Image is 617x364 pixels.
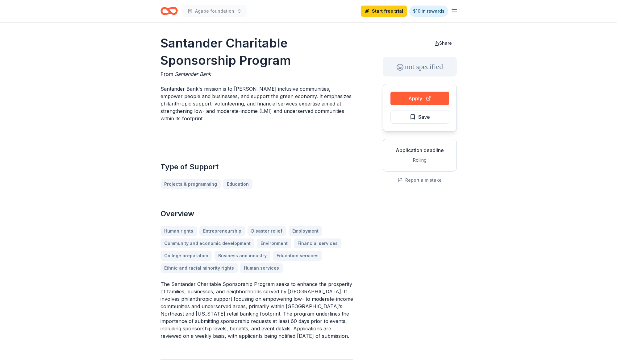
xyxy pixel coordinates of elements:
p: The Santander Charitable Sponsorship Program seeks to enhance the prosperity of families, busines... [161,280,353,340]
button: Save [390,110,449,124]
div: not specified [383,57,457,77]
a: Projects & programming [161,179,221,189]
h2: Type of Support [161,162,353,172]
span: Save [418,113,430,121]
h2: Overview [161,209,353,219]
div: Rolling [388,156,452,164]
button: Apply [390,92,449,105]
div: Application deadline [388,147,452,154]
span: Santander Bank [175,71,211,77]
div: From [161,70,353,78]
h1: Santander Charitable Sponsorship Program [161,35,353,69]
button: Agape foundation [183,5,247,17]
p: Santander Bank's mission is to [PERSON_NAME] inclusive communities, empower people and businesses... [161,85,353,122]
button: Report a mistake [398,176,442,184]
a: Education [223,179,252,189]
span: Agape foundation [195,7,234,15]
span: Share [439,40,452,46]
button: Share [429,37,457,49]
a: $10 in rewards [409,6,448,17]
a: Home [161,4,178,18]
a: Start free trial [361,6,407,17]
